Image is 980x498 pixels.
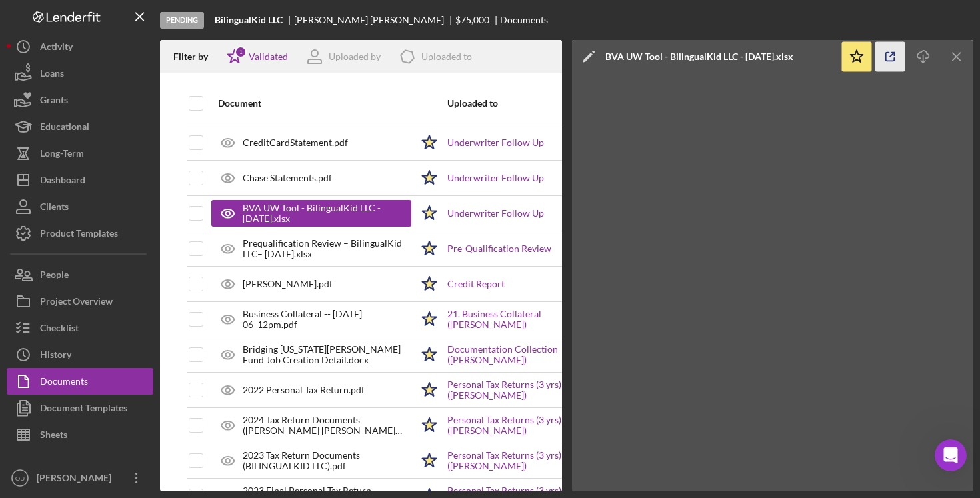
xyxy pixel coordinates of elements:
div: Document Templates [40,395,127,425]
iframe: Document Preview [572,73,974,491]
text: OU [15,475,25,482]
div: Document [218,98,411,109]
button: Document Templates [7,395,153,421]
div: 2023 Tax Return Documents (BILINGUALKID LLC).pdf [243,450,411,471]
a: Personal Tax Returns (3 yrs) ([PERSON_NAME]) [447,379,614,401]
a: Personal Tax Returns (3 yrs) ([PERSON_NAME]) [447,415,614,436]
div: [PERSON_NAME].pdf [243,279,333,289]
div: Validated [249,51,288,62]
div: 1 [235,46,247,58]
div: Uploaded to [447,98,614,109]
div: CreditCardStatement.pdf [243,137,348,148]
div: BVA UW Tool - BilingualKid LLC - [DATE].xlsx [243,203,398,224]
div: 2024 Tax Return Documents ([PERSON_NAME] [PERSON_NAME] L).pdf [243,415,411,436]
div: Bridging [US_STATE][PERSON_NAME] Fund Job Creation Detail.docx [243,344,411,365]
div: Sheets [40,421,67,451]
a: Personal Tax Returns (3 yrs) ([PERSON_NAME]) [447,450,614,471]
a: 21. Business Collateral ([PERSON_NAME]) [447,309,614,330]
div: Filter by [173,51,218,62]
div: Pending [160,12,204,29]
div: Uploaded by [329,51,381,62]
span: $75,000 [455,14,489,25]
div: BVA UW Tool - BilingualKid LLC - [DATE].xlsx [605,51,793,62]
a: Underwriter Follow Up [447,173,544,183]
iframe: Intercom live chat [935,439,967,471]
a: Pre-Qualification Review [447,243,551,254]
a: Underwriter Follow Up [447,137,544,148]
div: [PERSON_NAME] [PERSON_NAME] [294,15,455,25]
b: BilingualKid LLC [215,15,283,25]
button: OU[PERSON_NAME] Underwriting [7,465,153,491]
div: Prequalification Review – BilingualKid LLC– [DATE].xlsx [243,238,411,259]
a: Underwriter Follow Up [447,208,544,219]
div: Business Collateral -- [DATE] 06_12pm.pdf [243,309,411,330]
div: Chase Statements.pdf [243,173,332,183]
a: Documentation Collection ([PERSON_NAME]) [447,344,614,365]
div: Uploaded to [421,51,472,62]
button: Sheets [7,421,153,448]
div: 2022 Personal Tax Return.pdf [243,385,365,395]
a: Credit Report [447,279,505,289]
div: Documents [500,15,548,25]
